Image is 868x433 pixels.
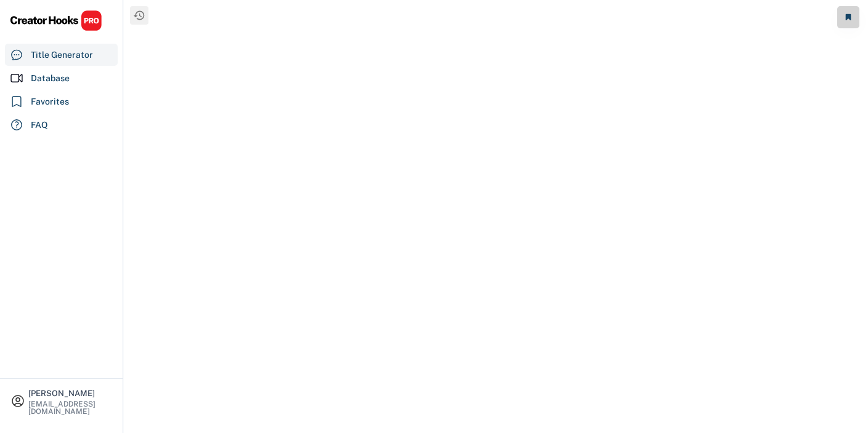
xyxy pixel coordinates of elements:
[10,10,102,31] img: CHPRO%20Logo.svg
[31,72,70,85] div: Database
[31,49,93,62] div: Title Generator
[31,119,48,132] div: FAQ
[28,389,112,397] div: [PERSON_NAME]
[28,400,112,415] div: [EMAIL_ADDRESS][DOMAIN_NAME]
[31,95,69,108] div: Favorites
